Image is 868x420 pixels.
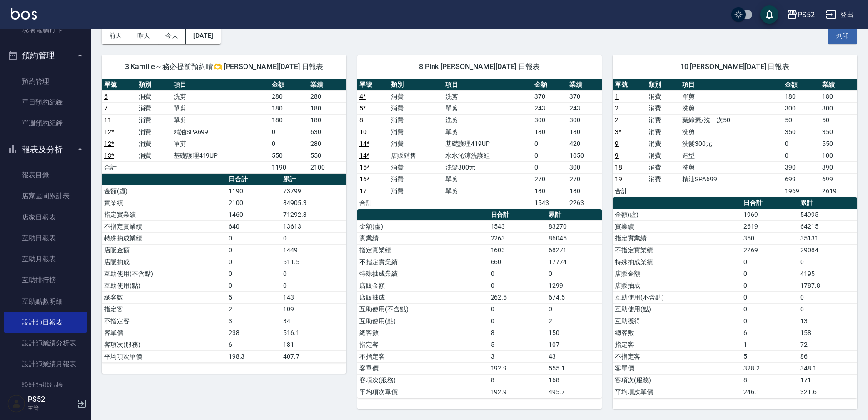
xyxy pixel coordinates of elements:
td: 243 [567,102,602,114]
a: 設計師日報表 [4,312,87,333]
td: 消費 [646,138,680,150]
button: 預約管理 [4,44,87,67]
td: 0 [741,315,798,327]
td: 3 [489,350,546,362]
a: 8 [359,116,363,124]
th: 類別 [646,79,680,91]
td: 192.9 [489,362,546,374]
td: 243 [532,102,567,114]
th: 類別 [136,79,171,91]
td: 17774 [546,256,602,268]
td: 消費 [646,114,680,126]
td: 互助使用(不含點) [357,303,489,315]
td: 0 [532,150,567,161]
td: 店販銷售 [389,150,443,161]
td: 180 [567,185,602,197]
td: 特殊抽成業績 [613,256,741,268]
td: 單剪 [171,138,270,150]
td: 0 [226,268,281,280]
td: 280 [269,90,308,102]
td: 50 [783,114,820,126]
td: 180 [532,126,567,138]
button: 前天 [102,27,130,44]
td: 1190 [226,185,281,197]
td: 0 [226,232,281,244]
td: 洗髮300元 [680,138,783,150]
td: 0 [489,268,546,280]
td: 洗剪 [171,90,270,102]
td: 516.1 [281,327,346,339]
td: 0 [798,303,857,315]
td: 3 [226,315,281,327]
td: 總客數 [357,327,489,339]
a: 18 [615,164,622,171]
td: 0 [281,280,346,291]
td: 0 [226,280,281,291]
td: 單剪 [171,102,270,114]
td: 5 [489,339,546,350]
td: 180 [820,90,857,102]
button: [DATE] [186,27,220,44]
td: 精油SPA699 [680,173,783,185]
td: 64215 [798,220,857,232]
td: 互助使用(不含點) [102,268,226,280]
td: 180 [269,114,308,126]
td: 83270 [546,220,602,232]
th: 單號 [613,79,646,91]
td: 370 [567,90,602,102]
td: 消費 [136,102,171,114]
td: 73799 [281,185,346,197]
td: 指定實業績 [613,232,741,244]
td: 699 [783,173,820,185]
td: 238 [226,327,281,339]
span: 10 [PERSON_NAME][DATE] 日報表 [624,62,846,71]
td: 單剪 [171,114,270,126]
td: 86045 [546,232,602,244]
th: 單號 [102,79,136,91]
img: Person [7,395,25,413]
td: 2619 [820,185,857,197]
td: 消費 [389,138,443,150]
th: 單號 [357,79,389,91]
td: 客單價 [102,327,226,339]
td: 50 [820,114,857,126]
td: 單剪 [680,90,783,102]
td: 2269 [741,244,798,256]
a: 17 [359,187,367,195]
th: 類別 [389,79,443,91]
td: 2619 [741,220,798,232]
a: 互助月報表 [4,249,87,270]
td: 300 [532,114,567,126]
td: 金額(虛) [613,209,741,220]
td: 350 [783,126,820,138]
td: 精油SPA699 [171,126,270,138]
td: 54995 [798,209,857,220]
td: 1 [741,339,798,350]
td: 1050 [567,150,602,161]
td: 平均項次單價 [102,350,226,362]
table: a dense table [102,174,346,363]
td: 店販抽成 [357,291,489,303]
td: 1787.8 [798,280,857,291]
td: 單剪 [443,126,532,138]
th: 業績 [567,79,602,91]
td: 0 [741,256,798,268]
td: 單剪 [443,173,532,185]
a: 9 [615,140,619,147]
td: 店販抽成 [102,256,226,268]
td: 互助使用(點) [613,303,741,315]
th: 累計 [798,197,857,209]
td: 實業績 [357,232,489,244]
td: 洗剪 [680,161,783,173]
td: 0 [489,315,546,327]
td: 328.2 [741,362,798,374]
td: 699 [820,173,857,185]
button: 今天 [158,27,186,44]
td: 客單價 [613,362,741,374]
td: 單剪 [443,102,532,114]
td: 指定客 [613,339,741,350]
td: 1969 [741,209,798,220]
a: 19 [615,175,622,183]
td: 單剪 [443,185,532,197]
td: 407.7 [281,350,346,362]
